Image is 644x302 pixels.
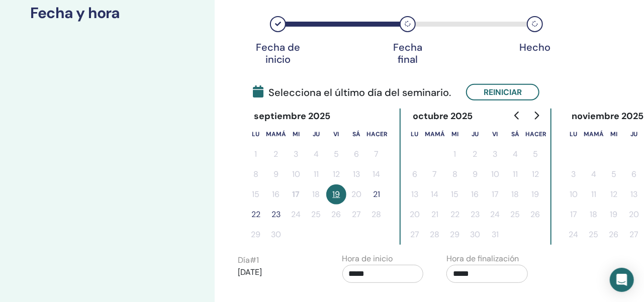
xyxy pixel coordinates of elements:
[465,205,485,225] button: 23
[604,164,624,184] button: 5
[525,184,545,205] button: 19
[326,124,346,144] th: viernes
[510,41,560,53] div: Hecho
[610,268,634,292] div: Abra Intercom Messenger
[405,205,425,225] button: 20
[624,124,644,144] th: jueves
[425,184,445,205] button: 14
[405,124,425,144] th: lunes
[445,225,465,245] button: 29
[425,164,445,184] button: 7
[425,225,445,245] button: 28
[465,164,485,184] button: 9
[525,124,546,144] th: domingo
[405,164,425,184] button: 6
[445,164,465,184] button: 8
[604,124,624,144] th: miércoles
[306,164,326,184] button: 11
[306,144,326,164] button: 4
[266,184,286,205] button: 16
[445,184,465,205] button: 15
[246,225,266,245] button: 29
[445,144,465,164] button: 1
[445,124,465,144] th: miércoles
[266,124,286,144] th: martes
[604,205,624,225] button: 19
[465,144,485,164] button: 2
[346,124,366,144] th: sábado
[505,124,525,144] th: sábado
[485,205,505,225] button: 24
[246,184,266,205] button: 15
[564,124,584,144] th: lunes
[306,205,326,225] button: 25
[346,164,366,184] button: 13
[509,106,525,126] button: Ir al mes anterior
[268,86,451,99] font: Selecciona el último día del seminario.
[604,225,624,245] button: 26
[366,164,387,184] button: 14
[485,124,505,144] th: viernes
[342,253,393,265] label: Hora de inicio
[505,144,525,164] button: 4
[564,225,584,245] button: 24
[525,164,545,184] button: 12
[465,124,485,144] th: jueves
[405,225,425,245] button: 27
[326,205,346,225] button: 26
[564,184,584,205] button: 10
[286,205,306,225] button: 24
[466,84,539,100] button: Reiniciar
[246,164,266,184] button: 8
[246,144,266,164] button: 1
[624,205,644,225] button: 20
[624,225,644,245] button: 27
[346,205,366,225] button: 27
[346,184,366,205] button: 20
[485,184,505,205] button: 17
[405,184,425,205] button: 13
[445,205,465,225] button: 22
[525,144,545,164] button: 5
[485,144,505,164] button: 3
[425,124,445,144] th: martes
[286,124,306,144] th: miércoles
[485,164,505,184] button: 10
[253,41,303,65] div: Fecha de inicio
[624,164,644,184] button: 6
[238,266,319,278] p: [DATE]
[366,205,387,225] button: 28
[246,124,266,144] th: lunes
[266,164,286,184] button: 9
[564,164,584,184] button: 3
[326,184,346,205] button: 19
[584,164,604,184] button: 4
[286,184,306,205] button: 17
[604,184,624,205] button: 12
[383,41,433,65] div: Fecha final
[266,205,286,225] button: 23
[366,124,388,144] th: domingo
[326,164,346,184] button: 12
[266,144,286,164] button: 2
[528,106,544,126] button: Ir al mes siguiente
[505,205,525,225] button: 25
[286,144,306,164] button: 3
[326,144,346,164] button: 5
[286,164,306,184] button: 10
[624,184,644,205] button: 13
[306,184,326,205] button: 18
[584,184,604,205] button: 11
[366,144,387,164] button: 7
[306,124,326,144] th: jueves
[30,4,185,22] h3: Fecha y hora
[584,225,604,245] button: 25
[425,205,445,225] button: 21
[266,225,286,245] button: 30
[465,225,485,245] button: 30
[505,184,525,205] button: 18
[465,184,485,205] button: 16
[405,109,481,124] div: octubre 2025
[525,205,545,225] button: 26
[346,144,366,164] button: 6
